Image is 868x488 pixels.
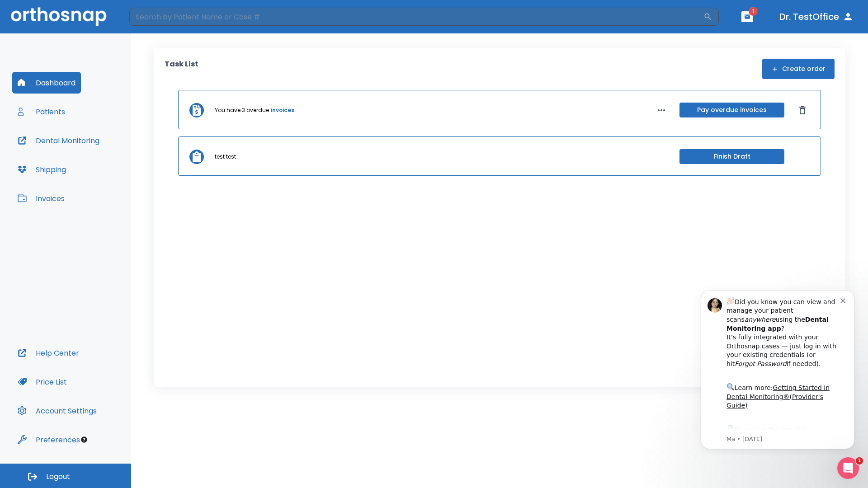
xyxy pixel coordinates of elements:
[12,429,85,450] button: Preferences
[153,14,160,21] button: Dismiss notification
[39,142,153,188] div: Download the app: | ​ Let us know if you need help getting started!
[12,72,81,94] button: Dashboard
[12,371,72,393] button: Price List
[215,153,236,161] p: test test
[837,457,859,479] iframe: Intercom live chat
[12,101,71,122] button: Patients
[749,7,758,16] span: 1
[12,159,71,180] button: Shipping
[129,8,703,26] input: Search by Patient Name or Case #
[687,282,868,455] iframe: Intercom notifications message
[856,457,863,465] span: 1
[12,130,105,151] button: Dental Monitoring
[80,436,88,444] div: Tooltip anchor
[46,472,70,482] span: Logout
[215,106,269,114] p: You have 3 overdue
[12,342,85,364] button: Help Center
[271,106,294,114] a: invoices
[11,7,107,26] img: Orthosnap
[39,144,120,160] a: App Store
[795,103,810,117] button: Dismiss
[776,9,857,25] button: Dr. TestOffice
[679,149,784,164] button: Finish Draft
[12,400,102,422] button: Account Settings
[165,59,198,79] p: Task List
[12,188,70,209] button: Invoices
[39,153,153,161] p: Message from Ma, sent 7w ago
[679,103,784,117] button: Pay overdue invoices
[762,59,835,79] button: Create order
